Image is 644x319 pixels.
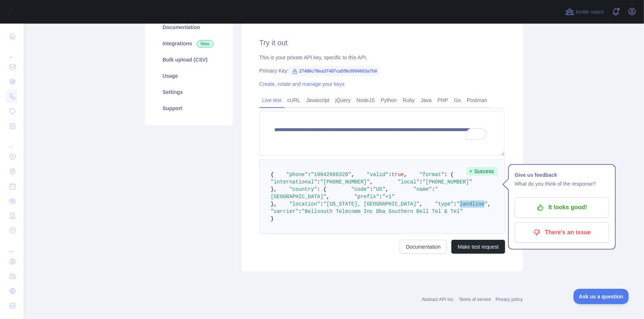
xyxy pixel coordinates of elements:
button: There's an issue [515,222,609,243]
span: : [299,208,302,214]
button: Invite users [564,6,606,18]
a: PHP [435,94,451,106]
span: , [404,172,407,178]
span: "code" [351,186,370,192]
span: : [420,179,423,185]
span: "[PHONE_NUMBER]" [423,179,472,185]
span: "US" [373,186,386,192]
span: "+1" [382,194,395,200]
a: Java [418,94,435,106]
span: , [327,194,330,200]
a: Documentation [400,240,447,254]
span: 27486c78ea37487ca5f9c0004603a7b0 [289,66,380,77]
span: : { [317,186,327,192]
span: "Bellsouth Telecomm Inc Dba Southern Bell Tel & Tel" [302,208,463,214]
div: ... [6,239,18,253]
a: Postman [464,94,490,106]
span: "[US_STATE], [GEOGRAPHIC_DATA]" [323,201,419,207]
span: : [389,172,392,178]
a: Create, rotate and manage your keys [259,81,345,87]
span: "valid" [367,172,389,178]
span: Invite users [576,8,604,16]
span: "name" [413,186,432,192]
span: "local" [398,179,420,185]
span: "[PHONE_NUMBER]" [320,179,370,185]
span: Success [466,167,498,176]
a: Go [451,94,464,106]
a: Live test [259,94,285,106]
span: { [271,172,274,178]
a: Abstract API Inc. [422,297,455,302]
a: Support [154,100,224,116]
div: ... [6,44,18,59]
span: "international" [271,179,317,185]
span: "format" [420,172,444,178]
span: "19042686326" [311,172,351,178]
span: : { [444,172,454,178]
a: Documentation [154,19,224,35]
span: } [271,216,274,222]
div: Primary Key: [259,67,505,74]
a: Privacy policy [496,297,523,302]
a: Settings [154,84,224,100]
span: "carrier" [271,208,299,214]
p: It looks good! [520,201,604,214]
textarea: To enrich screen reader interactions, please activate Accessibility in Grammarly extension settings [259,111,505,156]
span: }, [271,201,277,207]
span: "landline" [457,201,488,207]
h2: Try it out [259,38,505,48]
span: , [488,201,491,207]
span: , [351,172,354,178]
span: New [197,40,214,48]
a: NodeJS [354,94,378,106]
span: }, [271,186,277,192]
span: true [392,172,404,178]
span: "prefix" [354,194,379,200]
button: It looks good! [515,197,609,218]
span: : [308,172,311,178]
a: Bulk upload (CSV) [154,52,224,68]
span: "phone" [286,172,308,178]
a: jQuery [333,94,354,106]
span: : [317,179,320,185]
span: : [454,201,457,207]
span: "country" [289,186,317,192]
h1: Give us feedback [515,171,609,180]
div: This is your private API key, specific to this API. [259,54,505,61]
span: : [379,194,382,200]
span: "[GEOGRAPHIC_DATA]" [271,186,438,200]
p: What do you think of the response? [515,180,609,189]
span: : [370,186,373,192]
span: "type" [435,201,454,207]
a: Javascript [303,94,333,106]
span: : [432,186,435,192]
button: Make test request [451,240,505,254]
span: "location" [289,201,320,207]
span: , [370,179,373,185]
div: ... [6,134,18,149]
span: : [320,201,323,207]
iframe: Toggle Customer Support [574,289,629,304]
a: Usage [154,68,224,84]
p: There's an issue [520,227,604,239]
a: Terms of service [459,297,491,302]
a: Ruby [400,94,418,106]
span: , [420,201,423,207]
a: Integrations New [154,35,224,52]
a: cURL [285,94,303,106]
a: Python [378,94,400,106]
span: , [385,186,388,192]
